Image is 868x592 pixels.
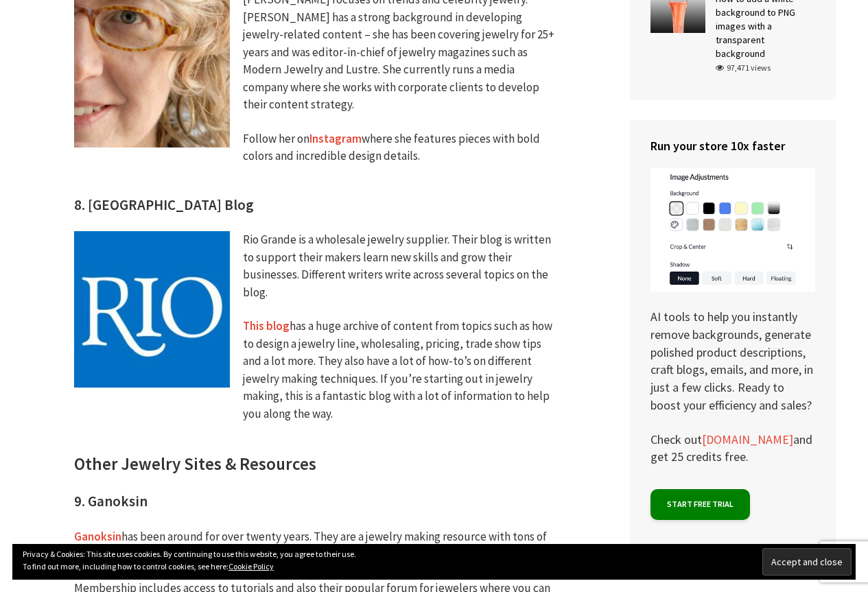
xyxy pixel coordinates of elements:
[716,62,771,74] div: 97,471 views
[228,561,274,571] a: Cookie Policy
[650,489,750,520] a: Start free trial
[74,529,121,545] a: Ganoksin
[243,231,555,439] div: Rio Grande is a wholesale jewelry supplier. Their blog is written to support their makers learn n...
[74,453,316,475] strong: Other Jewelry Sites & Resources
[762,548,852,576] input: Accept and close
[309,131,362,147] a: Instagram
[650,431,815,466] p: Check out and get 25 credits free.
[12,544,856,580] div: Privacy & Cookies: This site uses cookies. By continuing to use this website, you agree to their ...
[650,168,815,414] p: AI tools to help you instantly remove backgrounds, generate polished product descriptions, craft ...
[74,492,148,510] strong: 9. Ganoksin
[74,231,231,388] img: Rio Jewelry Blog
[243,318,290,334] a: This blog
[702,431,793,448] a: [DOMAIN_NAME]
[74,528,568,563] p: has been around for over twenty years. They are a jewelry making resource with tons of tutorials ...
[650,137,815,154] h4: Run your store 10x faster
[243,318,555,423] p: has a huge archive of content from topics such as how to design a jewelry line, wholesaling, pric...
[243,130,555,165] p: Follow her on where she features pieces with bold colors and incredible design details.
